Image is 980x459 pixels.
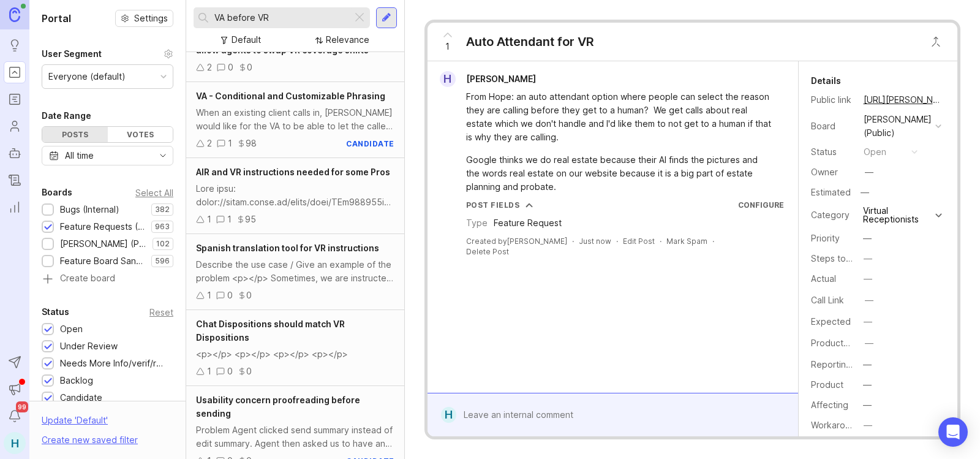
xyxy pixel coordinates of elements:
p: 596 [155,256,170,266]
a: Changelog [4,169,26,191]
div: Status [811,145,854,159]
div: When an existing client calls in, [PERSON_NAME] would like for the VA to be able to let the calle... [196,106,394,133]
button: Post Fields [466,200,533,210]
div: 1 [207,213,211,226]
label: Product [811,379,843,390]
a: Ideas [4,34,26,56]
div: 98 [246,137,257,150]
label: Workaround [811,420,861,430]
img: Canny Home [9,7,20,21]
div: From Hope: an auto attendant option where people can select the reason they are calling before th... [466,90,774,144]
div: 2 [207,61,212,74]
div: 0 [227,365,233,378]
div: Everyone (default) [48,70,126,83]
button: H [4,432,26,454]
div: Default [232,33,261,47]
a: Just now [579,236,611,246]
button: Mark Spam [666,236,707,246]
div: 0 [246,289,252,302]
div: Delete Post [466,246,509,257]
div: Status [42,305,69,319]
div: — [865,294,873,307]
div: — [864,419,872,432]
div: — [864,315,872,328]
a: AIR and VR instructions needed for some ProsLore ipsu: dolor://sitam.conse.ad/elits/doei/TEm98895... [186,158,404,234]
input: Search... [214,11,347,25]
div: User Segment [42,47,102,61]
div: 1 [207,365,211,378]
a: Portal [4,61,26,83]
button: Notifications [4,405,26,427]
div: Bugs (Internal) [60,203,119,216]
div: Board [811,119,854,133]
a: H[PERSON_NAME] [432,71,546,87]
div: Feature Request [494,216,562,230]
a: VA - Conditional and Customizable PhrasingWhen an existing client calls in, [PERSON_NAME] would l... [186,82,404,158]
button: Close button [924,29,948,54]
a: Create board [42,274,173,285]
div: Google thinks we do real estate because their AI finds the pictures and the words real estate on ... [466,153,774,194]
button: Steps to Reproduce [860,251,876,267]
div: · [572,236,574,246]
div: Post Fields [466,200,520,210]
div: 0 [247,61,252,74]
div: [PERSON_NAME] (Public) [60,237,146,251]
div: 1 [207,289,211,302]
div: <p></p> <p></p> <p></p> <p></p> [196,347,394,361]
label: Affecting [811,400,848,410]
div: — [865,336,873,350]
div: Type [466,216,488,230]
a: [URL][PERSON_NAME] [860,92,946,108]
div: · [712,236,714,246]
div: Boards [42,185,72,200]
a: allow agents to swap VR coverage shifts200 [186,36,404,82]
div: H [440,71,456,87]
div: Feature Requests (Internal) [60,220,145,233]
svg: toggle icon [153,151,173,161]
div: Created by [PERSON_NAME] [466,236,567,246]
label: Actual [811,273,836,284]
div: Date Range [42,108,91,123]
a: Users [4,115,26,137]
div: 1 [227,213,232,226]
span: 99 [16,401,28,412]
div: — [863,398,872,412]
div: Edit Post [623,236,655,246]
div: 1 [228,137,232,150]
div: Category [811,208,854,222]
div: Owner [811,165,854,179]
div: Needs More Info/verif/repro [60,357,167,370]
a: Spanish translation tool for VR instructionsDescribe the use case / Give an example of the proble... [186,234,404,310]
div: Votes [108,127,173,142]
div: Backlog [60,374,93,387]
button: ProductboardID [861,335,877,351]
div: candidate [346,138,394,149]
div: Posts [42,127,108,142]
a: Chat Dispositions should match VR Dispositions<p></p> <p></p> <p></p> <p></p>100 [186,310,404,386]
button: Expected [860,314,876,330]
h1: Portal [42,11,71,26]
label: Steps to Reproduce [811,253,894,264]
div: Candidate [60,391,102,404]
div: 0 [246,365,252,378]
div: Estimated [811,188,851,197]
span: Usability concern proofreading before sending [196,395,360,419]
div: Under Review [60,340,118,353]
p: 382 [155,205,170,214]
div: 0 [227,289,233,302]
div: 95 [245,213,256,226]
div: Describe the use case / Give an example of the problem <p></p> Sometimes, we are instructed to re... [196,258,394,285]
div: — [865,165,873,179]
button: Settings [115,10,173,27]
div: Problem Agent clicked send summary instead of edit summary. Agent then asked us to have an undo f... [196,423,394,450]
div: · [616,236,618,246]
div: Details [811,74,841,88]
div: · [660,236,661,246]
div: Virtual Receptionists [863,207,933,224]
div: Select All [135,189,173,196]
div: Create new saved filter [42,433,138,447]
a: Configure [738,200,784,210]
div: open [864,145,886,159]
div: Open [60,322,83,336]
